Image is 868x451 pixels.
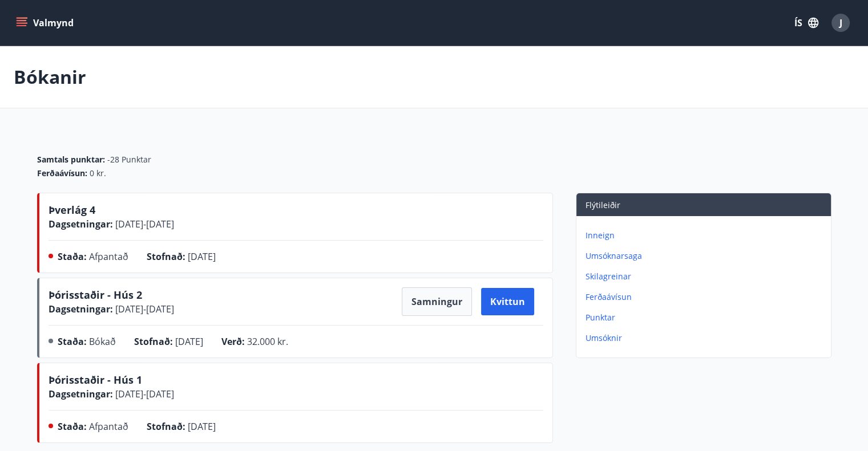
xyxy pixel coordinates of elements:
[89,250,128,263] span: Afpantað
[58,250,87,263] span: Staða :
[402,287,472,316] button: Samningur
[58,335,87,348] span: Staða :
[586,230,826,241] p: Inneign
[49,303,113,315] span: Dagsetningar :
[788,13,825,33] button: ÍS
[247,335,288,348] span: 32.000 kr.
[49,203,95,217] span: Þverlág 4
[113,388,174,400] span: [DATE] - [DATE]
[134,335,173,348] span: Stofnað :
[49,388,113,400] span: Dagsetningar :
[586,291,826,303] p: Ferðaávísun
[37,154,105,165] span: Samtals punktar :
[586,332,826,344] p: Umsóknir
[58,420,87,433] span: Staða :
[586,271,826,282] p: Skilagreinar
[147,250,185,263] span: Stofnað :
[113,218,174,230] span: [DATE] - [DATE]
[586,250,826,262] p: Umsóknarsaga
[175,335,203,348] span: [DATE]
[221,335,245,348] span: Verð :
[147,420,185,433] span: Stofnað :
[90,168,106,179] span: 0 kr.
[49,373,142,387] span: Þórisstaðir - Hús 1
[107,154,151,165] span: -28 Punktar
[89,420,128,433] span: Afpantað
[49,218,113,230] span: Dagsetningar :
[481,288,534,315] button: Kvittun
[49,288,142,302] span: Þórisstaðir - Hús 2
[188,250,216,263] span: [DATE]
[113,303,174,315] span: [DATE] - [DATE]
[14,64,86,90] p: Bókanir
[586,200,620,210] span: Flýtileiðir
[586,312,826,323] p: Punktar
[827,9,854,36] button: J
[37,168,87,179] span: Ferðaávísun :
[14,13,78,33] button: menu
[188,420,216,433] span: [DATE]
[839,17,842,29] span: J
[89,335,116,348] span: Bókað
